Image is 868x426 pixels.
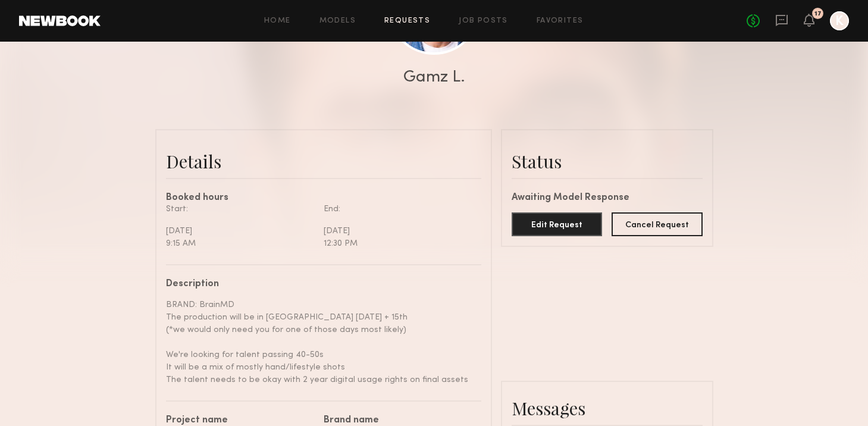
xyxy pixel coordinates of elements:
[319,17,356,25] a: Models
[324,237,472,250] div: 12:30 PM
[612,212,703,236] button: Cancel Request
[264,17,291,25] a: Home
[512,212,603,236] button: Edit Request
[830,11,849,30] a: K
[166,237,315,250] div: 9:15 AM
[537,17,584,25] a: Favorites
[166,280,472,289] div: Description
[814,11,822,17] div: 17
[166,193,481,203] div: Booked hours
[324,203,472,215] div: End:
[324,416,472,425] div: Brand name
[166,225,315,237] div: [DATE]
[384,17,430,25] a: Requests
[324,225,472,237] div: [DATE]
[166,203,315,215] div: Start:
[459,17,508,25] a: Job Posts
[512,193,703,203] div: Awaiting Model Response
[512,396,703,420] div: Messages
[403,69,465,86] div: Gamz L.
[512,149,703,173] div: Status
[166,149,481,173] div: Details
[166,416,315,425] div: Project name
[166,299,472,386] div: BRAND: BrainMD The production will be in [GEOGRAPHIC_DATA] [DATE] + 15th (*we would only need you...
